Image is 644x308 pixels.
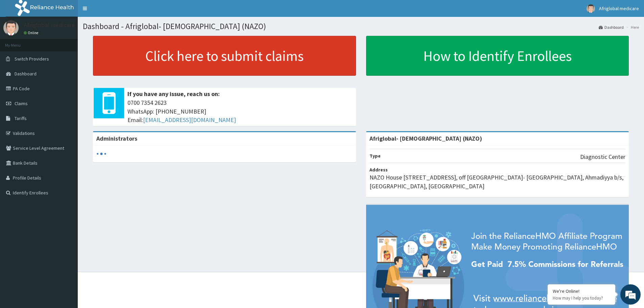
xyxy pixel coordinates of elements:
a: Click here to submit claims [93,36,356,76]
img: User Image [587,4,595,13]
a: Online [24,30,40,35]
svg: audio-loading [96,149,106,159]
b: Type [369,153,381,159]
strong: Afriglobal- [DEMOGRAPHIC_DATA] (NAZO) [369,135,482,142]
div: We're Online! [553,288,610,294]
img: User Image [3,20,19,35]
a: [EMAIL_ADDRESS][DOMAIN_NAME] [143,116,236,124]
a: How to Identify Enrollees [366,36,629,76]
span: Tariffs [15,115,27,121]
p: Diagnostic Center [580,152,625,161]
span: 0700 7354 2623 WhatsApp: [PHONE_NUMBER] Email: [127,98,353,124]
b: Address [369,167,388,173]
b: Administrators [96,135,137,142]
b: If you have any issue, reach us on: [127,90,220,98]
span: Dashboard [15,71,37,77]
a: Dashboard [599,24,624,30]
span: Afriglobal medicare [599,5,639,11]
h1: Dashboard - Afriglobal- [DEMOGRAPHIC_DATA] (NAZO) [83,22,639,31]
p: NAZO House [STREET_ADDRESS], off [GEOGRAPHIC_DATA]- [GEOGRAPHIC_DATA], Ahmadiyya b/s, [GEOGRAPHIC... [369,173,626,190]
span: Claims [15,100,28,106]
p: How may I help you today? [553,295,610,301]
span: Switch Providers [15,56,49,62]
li: Here [624,24,639,30]
p: Afriglobal medicare [24,22,75,28]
